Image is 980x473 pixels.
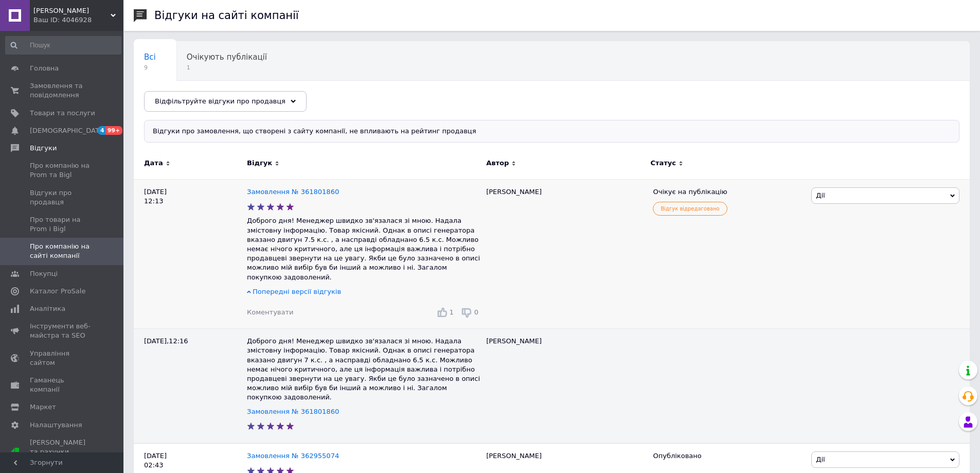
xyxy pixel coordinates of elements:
span: Коментувати [247,308,293,316]
span: 1 [450,308,454,316]
div: Опубліковані без коментаря [134,81,269,120]
span: Про товари на Prom і Bigl [30,215,95,234]
span: Опубліковані без комен... [144,92,248,101]
div: Ваш ID: 4046928 [33,15,123,25]
span: Дата [144,159,163,168]
div: Доброго дня! Менеджер швидко зв'язалася зі мною. Надала змістовну інформацію. Товар якісний. Одна... [247,337,481,402]
span: Demel [33,6,111,15]
span: Гаманець компанії [30,376,95,394]
span: 9 [144,64,156,72]
input: Пошук [5,36,121,55]
span: [DEMOGRAPHIC_DATA] [30,126,106,135]
h1: Відгуки на сайті компанії [154,9,299,22]
span: Про компанію на сайті компанії [30,242,95,260]
span: Замовлення та повідомлення [30,81,95,100]
a: Замовлення № 362955074 [247,452,339,460]
span: Відгуки про продавця [30,188,95,207]
span: Всі [144,52,156,62]
span: 1 [187,64,267,72]
div: Опубліковано [653,451,804,461]
span: Про компанію на Prom та Bigl [30,161,95,180]
span: 0 [474,308,478,316]
div: [PERSON_NAME] [481,329,648,444]
span: Дії [816,191,825,199]
span: Каталог ProSale [30,287,85,296]
span: Аналітика [30,304,65,313]
span: Управління сайтом [30,349,95,367]
span: Попередні версії відгуків [253,288,341,295]
div: Відгуки про замовлення, що створені з сайту компанії, не впливають на рейтинг продавця [144,120,959,143]
div: [PERSON_NAME] [481,179,648,328]
span: Налаштування [30,421,82,430]
span: Інструменти веб-майстра та SEO [30,322,95,340]
span: Відфільтруйте відгуки про продавця [155,97,286,105]
span: Відгук [247,159,272,168]
span: Товари та послуги [30,109,95,118]
span: Маркет [30,402,56,412]
div: Очікує на публікацію [653,187,804,197]
span: 4 [98,126,106,135]
div: [DATE] 12:13 [134,179,247,328]
span: Відгук відредаговано [653,202,727,216]
span: 99+ [106,126,123,135]
span: Очікують публікації [187,52,267,62]
p: Доброго дня! Менеджер швидко зв'язалася зі мною. Надала змістовну інформацію. Товар якісний. Одна... [247,216,481,282]
a: Замовлення № 361801860 [247,408,339,415]
span: Статус [650,159,676,168]
span: Відгуки [30,144,57,153]
div: [DATE] , 12:16 [134,329,247,444]
span: Дії [816,456,825,463]
div: Коментувати [247,308,293,317]
span: Головна [30,64,59,73]
span: Автор [486,159,509,168]
span: [PERSON_NAME] та рахунки [30,438,95,466]
a: Замовлення № 361801860 [247,188,339,196]
span: Покупці [30,269,58,278]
